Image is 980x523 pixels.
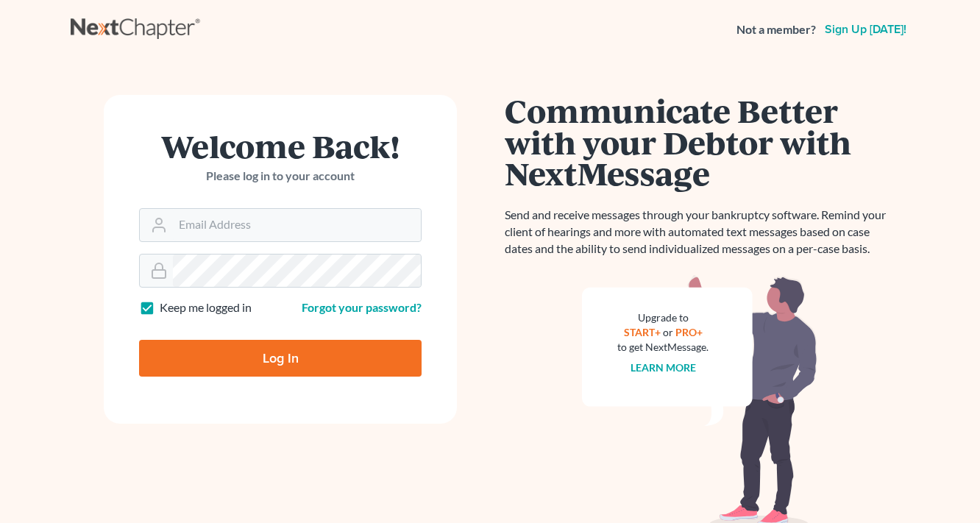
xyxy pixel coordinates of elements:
p: Please log in to your account [139,168,422,185]
h1: Welcome Back! [139,130,422,162]
a: Forgot your password? [302,300,422,314]
span: or [663,326,673,338]
a: START+ [624,326,661,338]
div: Upgrade to [617,310,709,325]
p: Send and receive messages through your bankruptcy software. Remind your client of hearings and mo... [505,207,895,257]
a: Learn more [631,361,696,374]
div: to get NextMessage. [617,340,709,355]
a: Sign up [DATE]! [822,24,909,35]
strong: Not a member? [736,21,816,38]
a: PRO+ [675,326,703,338]
h1: Communicate Better with your Debtor with NextMessage [505,95,895,189]
label: Keep me logged in [160,299,252,316]
input: Log In [139,340,422,377]
input: Email Address [173,209,421,241]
